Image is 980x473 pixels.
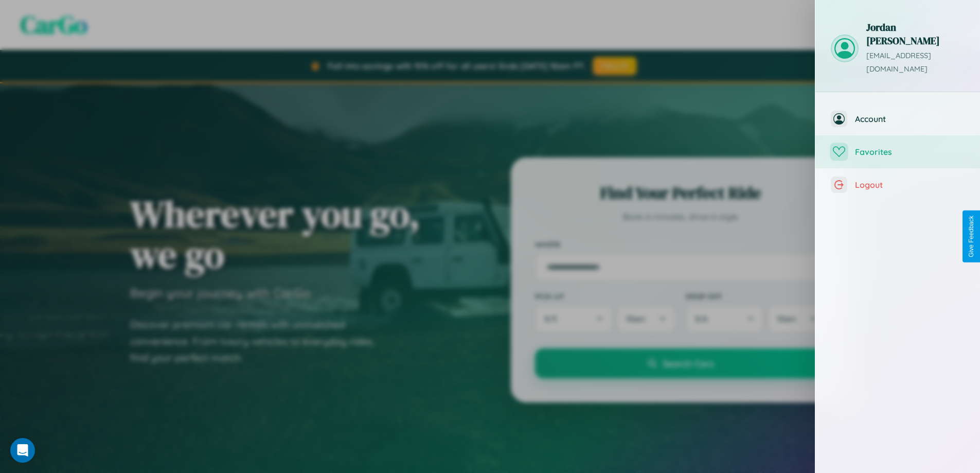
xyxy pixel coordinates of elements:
h3: Jordan [PERSON_NAME] [866,21,965,47]
div: Give Feedback [968,216,975,257]
span: Logout [855,180,965,190]
button: Account [815,102,980,135]
button: Favorites [815,135,980,168]
button: Logout [815,168,980,201]
div: Open Intercom Messenger [10,438,35,463]
span: Account [855,114,965,124]
span: Favorites [855,147,965,157]
p: [EMAIL_ADDRESS][DOMAIN_NAME] [866,49,965,76]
